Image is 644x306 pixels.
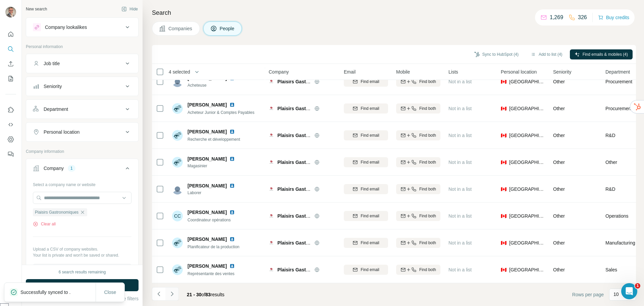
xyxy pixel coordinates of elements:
[187,209,227,216] span: [PERSON_NAME]
[5,104,16,116] button: Use Surfe on LinkedIn
[229,210,235,215] img: LinkedIn logo
[572,291,604,298] span: Rows per page
[33,246,131,252] p: Upload a CSV of company websites.
[269,133,274,138] img: Logo of Plaisirs Gastronomiques
[269,79,274,84] img: Logo of Plaisirs Gastronomiques
[5,43,16,55] button: Search
[635,283,640,289] span: 1
[553,106,565,111] span: Other
[448,69,458,75] span: Lists
[605,266,617,273] span: Sales
[33,179,131,188] div: Select a company name or website
[448,133,472,138] span: Not in a list
[553,186,565,192] span: Other
[344,238,388,248] button: Find email
[553,69,571,75] span: Seniority
[361,132,379,138] span: Find email
[605,239,635,246] span: Manufacturing
[187,292,224,297] span: results
[361,267,379,273] span: Find email
[361,213,379,219] span: Find email
[419,132,436,138] span: Find both
[344,103,388,114] button: Find email
[509,159,545,166] span: [GEOGRAPHIC_DATA]
[396,77,440,87] button: Find both
[187,292,202,297] span: 21 - 30
[172,76,183,87] img: Avatar
[152,287,165,301] button: Navigate to previous page
[104,289,116,296] span: Close
[509,186,545,192] span: [GEOGRAPHIC_DATA]
[152,8,636,17] h4: Search
[44,165,64,172] div: Company
[26,6,47,12] div: New search
[509,78,545,85] span: [GEOGRAPHIC_DATA]
[277,79,333,84] span: Plaisirs Gastronomiques
[26,124,138,140] button: Personal location
[172,184,183,194] img: Avatar
[277,213,333,219] span: Plaisirs Gastronomiques
[396,103,440,114] button: Find both
[501,132,506,139] span: 🇨🇦
[168,25,193,32] span: Companies
[269,267,274,272] img: Logo of Plaisirs Gastronomiques
[578,13,587,21] p: 326
[33,252,131,258] p: Your list is private and won't be saved or shared.
[553,240,565,246] span: Other
[419,79,436,85] span: Find both
[269,186,274,192] img: Logo of Plaisirs Gastronomiques
[172,211,183,221] div: CC
[396,184,440,194] button: Find both
[187,128,227,135] span: [PERSON_NAME]
[187,271,234,276] span: Représentante des ventes
[419,240,436,246] span: Find both
[187,190,243,196] span: Laborer
[361,79,379,85] span: Find email
[344,211,388,221] button: Find email
[5,7,16,17] img: Avatar
[26,78,138,94] button: Seniority
[187,245,239,249] span: Planificateur de la production
[229,129,235,134] img: LinkedIn logo
[396,238,440,248] button: Find both
[361,159,379,165] span: Find email
[605,159,617,166] span: Other
[172,237,183,248] img: Avatar
[220,25,235,32] span: People
[187,236,227,243] span: [PERSON_NAME]
[5,133,16,145] button: Dashboard
[419,186,436,192] span: Find both
[187,182,227,189] span: [PERSON_NAME]
[269,69,289,75] span: Company
[501,266,506,273] span: 🇨🇦
[187,263,227,269] span: [PERSON_NAME]
[361,105,379,112] span: Find email
[396,130,440,140] button: Find both
[5,148,16,160] button: Feedback
[26,101,138,117] button: Department
[448,213,472,219] span: Not in a list
[448,160,472,165] span: Not in a list
[26,148,139,155] p: Company information
[605,78,632,85] span: Procurement
[187,218,231,222] span: Coordinateur opérations
[26,160,138,179] button: Company1
[470,49,523,59] button: Sync to HubSpot (4)
[448,240,472,246] span: Not in a list
[169,69,190,75] span: 4 selected
[501,78,506,85] span: 🇨🇦
[396,265,440,275] button: Find both
[613,291,619,298] p: 10
[344,184,388,194] button: Find email
[553,267,565,272] span: Other
[605,186,615,192] span: R&D
[553,213,565,219] span: Other
[509,266,545,273] span: [GEOGRAPHIC_DATA]
[396,69,410,75] span: Mobile
[344,265,388,275] button: Find email
[583,51,628,57] span: Find emails & mobiles (4)
[44,83,62,90] div: Seniority
[5,73,16,85] button: My lists
[598,13,629,22] button: Buy credits
[570,49,633,59] button: Find emails & mobiles (4)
